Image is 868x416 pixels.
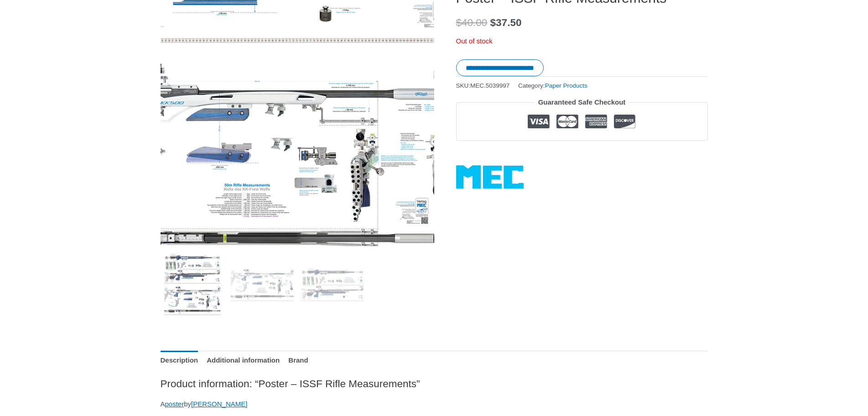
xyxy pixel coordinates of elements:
a: Brand [288,351,308,370]
a: poster [165,400,184,408]
bdi: 40.00 [456,17,488,28]
img: Poster - ISSF Rifle Measurements [161,253,224,316]
p: A by [161,398,708,411]
bdi: 37.50 [490,17,522,28]
span: MEC.5039997 [470,82,509,89]
a: MEC [456,165,524,189]
span: $ [456,17,462,28]
legend: Guaranteed Safe Checkout [535,96,629,109]
img: Poster - ISSF Rifle Measurements - Image 3 [301,253,364,316]
p: Out of stock [456,35,708,47]
a: [PERSON_NAME] [191,400,247,408]
span: SKU: [456,80,510,91]
a: Paper Products [545,82,587,89]
h2: Product information: “Poster – ISSF Rifle Measurements” [161,377,708,390]
img: Poster - ISSF Rifle Measurements - Image 2 [230,253,294,316]
a: Additional information [207,351,280,370]
span: $ [490,17,496,28]
iframe: Customer reviews powered by Trustpilot [456,147,708,158]
span: Category: [518,80,587,91]
a: Description [161,351,198,370]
